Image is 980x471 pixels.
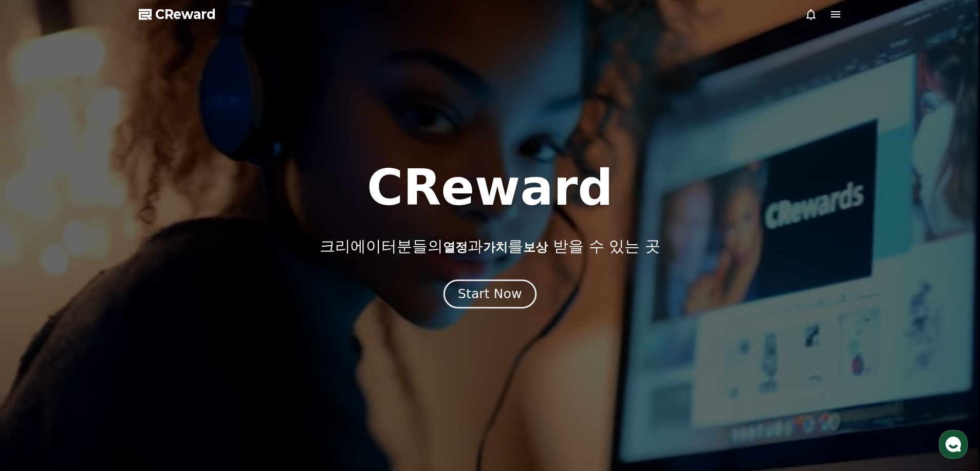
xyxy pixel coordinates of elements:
a: 홈 [3,325,68,351]
span: 설정 [159,341,171,349]
a: Start Now [446,290,534,300]
span: 보상 [523,240,548,254]
button: Start Now [443,280,537,309]
span: 홈 [32,341,39,349]
a: 설정 [133,325,197,351]
a: 대화 [68,325,133,351]
span: CReward [155,6,216,23]
span: 가치 [483,240,508,254]
span: 열정 [443,240,468,254]
h1: CReward [367,163,613,212]
span: 대화 [94,341,106,349]
p: 크리에이터분들의 과 를 받을 수 있는 곳 [320,237,660,256]
a: CReward [139,6,216,23]
div: Start Now [458,285,522,303]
